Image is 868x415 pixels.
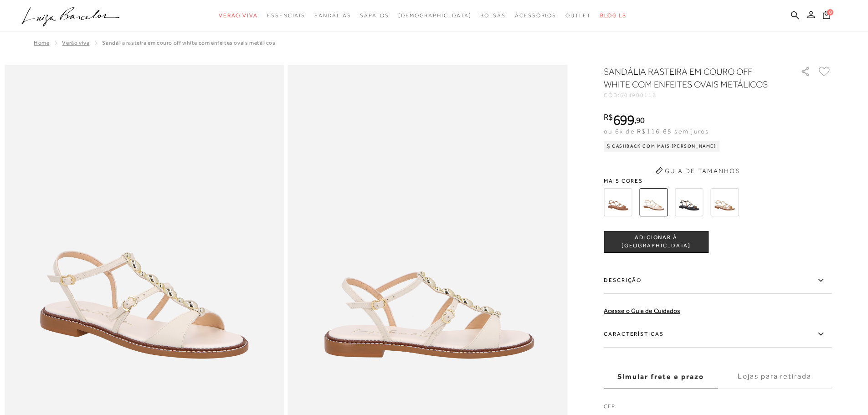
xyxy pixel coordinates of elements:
button: 0 [820,10,833,22]
span: SANDÁLIA RASTEIRA EM COURO OFF WHITE COM ENFEITES OVAIS METÁLICOS [102,40,275,46]
span: Outlet [565,12,591,19]
span: Sandálias [314,12,351,19]
a: Verão Viva [62,40,89,46]
label: Simular frete e prazo [604,364,718,389]
span: [DEMOGRAPHIC_DATA] [398,12,472,19]
a: categoryNavScreenReaderText [515,7,556,24]
a: Acesse o Guia de Cuidados [604,307,680,314]
div: Cashback com Mais [PERSON_NAME] [604,141,720,152]
span: Essenciais [267,12,305,19]
a: categoryNavScreenReaderText [219,7,258,24]
img: SANDÁLIA RASTEIRA METALIZADA OURO COM ENFEITES OVAIS METÁLICOS [710,188,739,216]
span: Bolsas [480,12,506,19]
img: SANDÁLIA RASTEIRA EM COURO OFF WHITE COM ENFEITES OVAIS METÁLICOS [639,188,668,216]
span: Sapatos [360,12,389,19]
span: 0 [827,9,833,15]
label: Lojas para retirada [718,364,832,389]
span: Mais cores [604,178,832,184]
h1: SANDÁLIA RASTEIRA EM COURO OFF WHITE COM ENFEITES OVAIS METÁLICOS [604,65,775,91]
a: noSubCategoriesText [398,7,472,24]
a: categoryNavScreenReaderText [565,7,591,24]
span: Acessórios [515,12,556,19]
button: ADICIONAR À [GEOGRAPHIC_DATA] [604,231,709,253]
span: ou 6x de R$116,65 sem juros [604,128,709,135]
i: R$ [604,113,613,121]
span: 90 [636,115,645,125]
span: ADICIONAR À [GEOGRAPHIC_DATA] [604,234,708,250]
i: , [634,116,645,124]
a: categoryNavScreenReaderText [314,7,351,24]
div: CÓD: [604,92,786,98]
span: BLOG LB [600,12,627,19]
label: Descrição [604,267,832,294]
a: Home [34,40,49,46]
label: Características [604,321,832,348]
img: SANDÁLIA RASTEIRA EM COURO PRETO COM ENFEITES OVAIS METÁLICOS [675,188,703,216]
span: 604900112 [620,92,657,98]
a: categoryNavScreenReaderText [480,7,506,24]
img: SANDÁLIA RASTEIRA EM COURO CARAMELO COM ENFEITES OVAIS METÁLICOS [604,188,632,216]
a: categoryNavScreenReaderText [360,7,389,24]
a: categoryNavScreenReaderText [267,7,305,24]
span: Verão Viva [219,12,258,19]
span: 699 [613,112,634,128]
a: BLOG LB [600,7,627,24]
button: Guia de Tamanhos [652,164,743,178]
label: CEP [604,402,832,415]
